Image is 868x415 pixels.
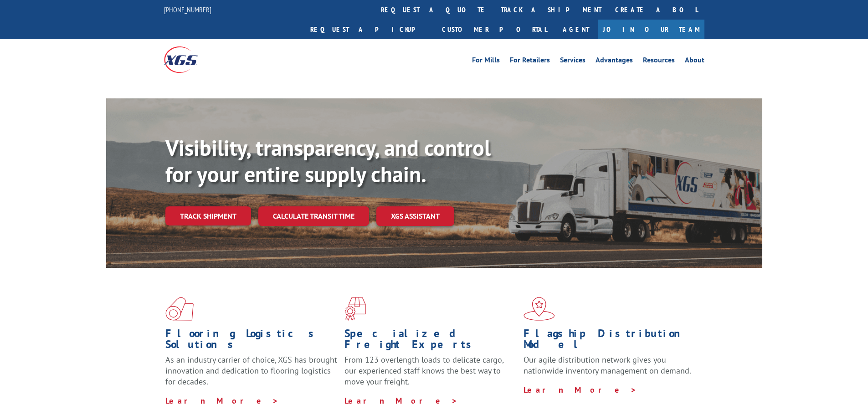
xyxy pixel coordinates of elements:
[554,20,598,39] a: Agent
[164,5,211,14] a: [PHONE_NUMBER]
[376,206,454,226] a: XGS ASSISTANT
[165,354,337,387] span: As an industry carrier of choice, XGS has brought innovation and dedication to flooring logistics...
[435,20,554,39] a: Customer Portal
[165,206,251,225] a: Track shipment
[560,56,586,67] a: Services
[524,384,637,395] a: Learn More >
[165,328,338,354] h1: Flooring Logistics Solutions
[524,297,555,321] img: xgs-icon-flagship-distribution-model-red
[598,20,704,39] a: Join Our Team
[643,56,675,67] a: Resources
[510,56,550,67] a: For Retailers
[165,133,491,188] b: Visibility, transparency, and control for your entire supply chain.
[472,56,500,67] a: For Mills
[344,395,458,406] a: Learn More >
[165,395,279,406] a: Learn More >
[596,56,633,67] a: Advantages
[344,354,517,395] p: From 123 overlength loads to delicate cargo, our experienced staff knows the best way to move you...
[685,56,704,67] a: About
[524,354,691,376] span: Our agile distribution network gives you nationwide inventory management on demand.
[344,297,366,321] img: xgs-icon-focused-on-flooring-red
[165,297,194,321] img: xgs-icon-total-supply-chain-intelligence-red
[344,328,517,354] h1: Specialized Freight Experts
[303,20,435,39] a: Request a pickup
[258,206,369,226] a: Calculate transit time
[524,328,696,354] h1: Flagship Distribution Model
